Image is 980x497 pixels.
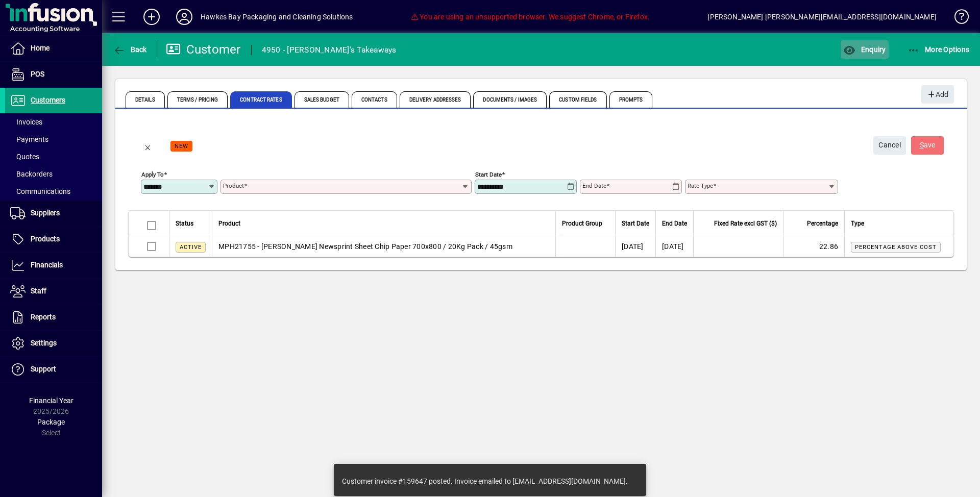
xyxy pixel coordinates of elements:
span: Product [218,218,240,229]
a: POS [5,62,102,87]
span: Settings [31,339,57,347]
span: Quotes [10,153,39,161]
a: Reports [5,305,102,330]
mat-label: Rate type [688,182,713,189]
a: Home [5,36,102,61]
a: Settings [5,331,102,356]
button: Add [135,8,168,26]
span: Package [37,418,65,426]
button: Enquiry [841,40,888,59]
span: Communications [10,187,70,195]
span: Back [113,45,147,54]
div: Hawkes Bay Packaging and Cleaning Solutions [201,9,353,25]
span: Documents / Images [473,91,547,108]
button: Add [921,85,954,104]
span: Invoices [10,118,42,126]
span: Customers [31,96,65,104]
a: Financials [5,253,102,278]
span: Add [926,86,948,103]
span: Active [180,244,202,251]
a: Knowledge Base [947,2,967,35]
span: Products [31,235,60,243]
span: Percentage above cost [855,244,937,251]
div: Customer invoice #159647 posted. Invoice emailed to [EMAIL_ADDRESS][DOMAIN_NAME]. [342,476,628,486]
span: Contract Rates [230,91,291,108]
span: Delivery Addresses [400,91,471,108]
span: Enquiry [843,45,886,54]
span: Fixed Rate excl GST ($) [714,218,777,229]
span: Support [31,365,56,373]
span: Cancel [878,137,901,154]
button: Back [110,40,150,59]
a: Products [5,227,102,252]
button: Save [911,136,944,155]
a: Quotes [5,148,102,165]
span: Details [126,91,165,108]
span: Product Group [562,218,602,229]
button: Back [136,133,160,158]
span: End Date [662,218,687,229]
button: Profile [168,8,201,26]
span: Reports [31,313,56,321]
span: Staff [31,287,46,295]
a: Staff [5,279,102,304]
span: S [920,141,924,149]
mat-label: End date [582,182,606,189]
mat-label: Start date [475,171,502,178]
span: Terms / Pricing [167,91,228,108]
td: MPH21755 - [PERSON_NAME] Newsprint Sheet Chip Paper 700x800 / 20Kg Pack / 45gsm [212,236,555,257]
span: Type [851,218,864,229]
a: Payments [5,131,102,148]
a: Communications [5,183,102,200]
span: You are using an unsupported browser. We suggest Chrome, or Firefox. [411,13,650,21]
div: 4950 - [PERSON_NAME]'s Takeaways [262,42,397,58]
div: Customer [166,41,241,58]
span: Percentage [807,218,838,229]
span: Prompts [609,91,653,108]
mat-label: Product [223,182,244,189]
a: Invoices [5,113,102,131]
span: Contacts [352,91,397,108]
span: Suppliers [31,209,60,217]
button: More Options [905,40,972,59]
span: More Options [908,45,970,54]
a: Support [5,357,102,382]
span: Financial Year [29,396,73,405]
span: Financials [31,261,63,269]
a: Suppliers [5,201,102,226]
span: Payments [10,135,48,143]
span: Home [31,44,50,52]
span: Sales Budget [295,91,349,108]
span: Backorders [10,170,53,178]
span: NEW [175,143,188,150]
mat-label: Apply to [141,171,164,178]
td: [DATE] [615,236,655,257]
span: POS [31,70,44,78]
td: [DATE] [655,236,693,257]
div: [PERSON_NAME] [PERSON_NAME][EMAIL_ADDRESS][DOMAIN_NAME] [707,9,937,25]
a: Backorders [5,165,102,183]
span: ave [920,137,936,154]
span: Status [176,218,193,229]
span: Start Date [622,218,649,229]
button: Cancel [873,136,906,155]
app-page-header-button: Back [102,40,158,59]
span: Custom Fields [549,91,606,108]
td: 22.86 [783,236,844,257]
